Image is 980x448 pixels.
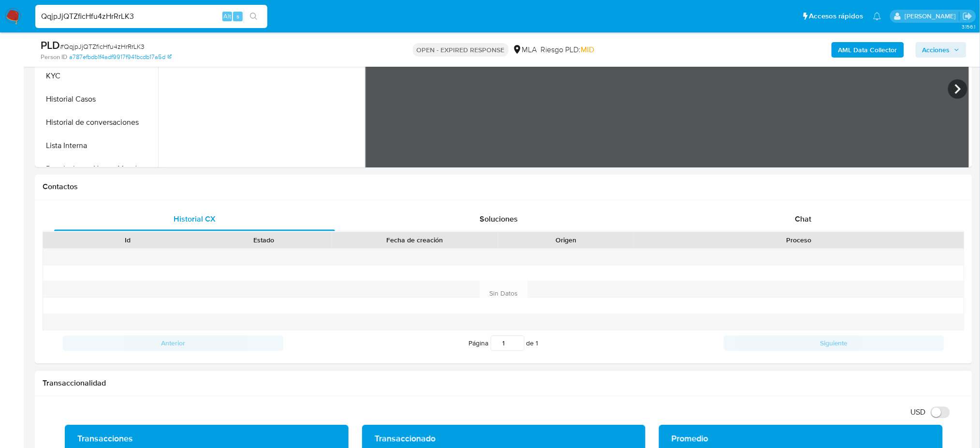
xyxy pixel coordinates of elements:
[244,10,263,23] button: search-icon
[69,53,172,61] a: a787efbdb1f4adf9917f941bcdb17a5d
[203,236,325,245] div: Estado
[795,214,811,225] span: Chat
[37,88,158,111] button: Historial Casos
[916,42,966,58] button: Acciones
[413,43,509,57] p: OPEN - EXPIRED RESPONSE
[838,42,897,58] b: AML Data Collector
[536,339,539,348] span: 1
[581,44,595,55] span: MID
[905,12,959,21] p: abril.medzovich@mercadolibre.com
[963,11,973,21] a: Salir
[63,336,283,351] button: Anterior
[236,12,239,21] span: s
[60,42,145,51] span: # QqjpJjQTZficHfu4zHrRrLK3
[338,236,491,245] div: Fecha de creación
[541,45,595,55] span: Riesgo PLD:
[41,53,67,61] b: Person ID
[480,214,518,225] span: Soluciones
[962,23,975,30] span: 3.156.1
[37,157,158,180] button: Restricciones Nuevo Mundo
[641,236,957,245] div: Proceso
[37,111,158,134] button: Historial de conversaciones
[505,236,627,245] div: Origen
[41,37,60,53] b: PLD
[922,42,950,58] span: Acciones
[37,64,158,88] button: KYC
[67,236,189,245] div: Id
[223,12,231,21] span: Alt
[873,12,881,20] a: Notificaciones
[43,182,965,192] h1: Contactos
[35,10,267,23] input: Buscar usuario o caso...
[37,134,158,157] button: Lista Interna
[809,11,863,21] span: Accesos rápidos
[174,214,216,225] span: Historial CX
[512,45,537,55] div: MLA
[724,336,944,351] button: Siguiente
[469,336,539,351] span: Página de
[43,379,965,388] h1: Transaccionalidad
[832,42,904,58] button: AML Data Collector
